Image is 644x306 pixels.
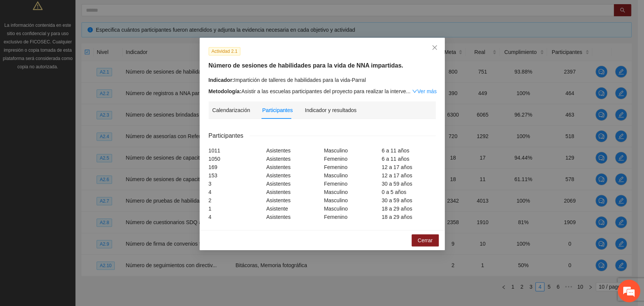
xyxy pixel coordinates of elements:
[305,106,357,114] div: Indicador y resultados
[264,188,322,196] div: Asistentes
[412,89,417,94] span: down
[209,132,244,139] span: Participantes
[322,163,380,171] div: Femenino
[264,180,322,188] div: Asistentes
[207,155,264,163] div: 1050
[380,180,438,188] div: 30 a 59 años
[207,196,264,205] div: 2
[39,38,127,48] div: Chatee con nosotros ahora
[322,213,380,221] div: Femenino
[207,213,264,221] div: 4
[380,155,438,163] div: 6 a 11 años
[380,188,438,196] div: 0 a 5 años
[209,76,436,84] div: Impartición de talleres de habilidades para la vida-Parral
[4,206,144,232] textarea: Escriba su mensaje y pulse “Intro”
[322,205,380,213] div: Masculino
[262,106,293,114] div: Participantes
[322,171,380,180] div: Masculino
[44,101,104,177] span: Estamos en línea.
[322,196,380,205] div: Masculino
[380,171,438,180] div: 12 a 17 años
[209,87,436,95] div: Asistir a las escuelas participantes del proyecto para realizar la interve
[380,196,438,205] div: 30 a 59 años
[322,180,380,188] div: Femenino
[322,146,380,155] div: Masculino
[424,38,445,58] button: Close
[209,88,241,94] strong: Metodología:
[380,205,438,213] div: 18 a 29 años
[207,205,264,213] div: 1
[264,205,322,213] div: Asistente
[322,155,380,163] div: Femenino
[322,188,380,196] div: Masculino
[124,4,142,22] div: Minimizar ventana de chat en vivo
[380,163,438,171] div: 12 a 17 años
[209,47,241,55] span: Actividad 2.1
[264,213,322,221] div: Asistentes
[264,155,322,163] div: Asistentes
[264,146,322,155] div: Asistentes
[209,77,234,83] strong: Indicador:
[209,61,436,70] h5: Número de sesiones de habilidades para la vida de NNA impartidas.
[412,88,437,94] a: Expand
[212,106,250,114] div: Calendarización
[207,171,264,180] div: 153
[264,171,322,180] div: Asistentes
[207,163,264,171] div: 169
[412,234,439,246] button: Cerrar
[207,180,264,188] div: 3
[432,45,438,51] span: close
[207,146,264,155] div: 1011
[264,196,322,205] div: Asistentes
[380,146,438,155] div: 6 a 11 años
[207,188,264,196] div: 4
[406,88,410,94] span: ...
[418,236,433,244] span: Cerrar
[264,163,322,171] div: Asistentes
[380,213,438,221] div: 18 a 29 años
